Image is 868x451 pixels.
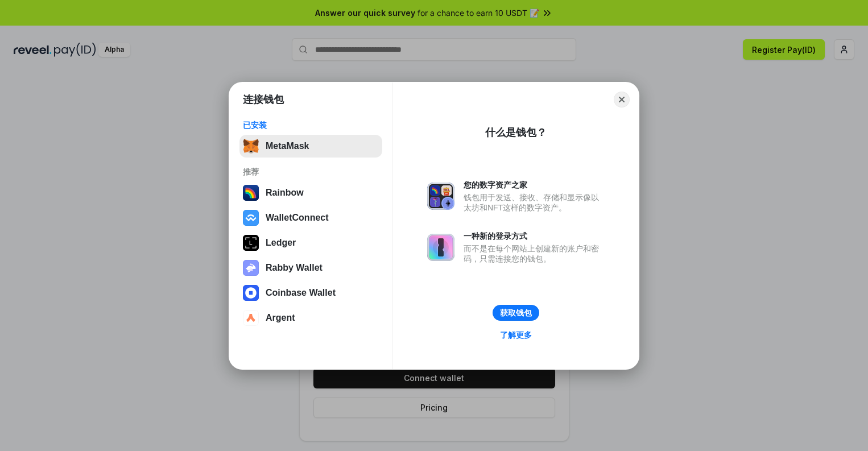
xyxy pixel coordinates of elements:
div: MetaMask [266,141,309,151]
img: svg+xml,%3Csvg%20width%3D%22120%22%20height%3D%22120%22%20viewBox%3D%220%200%20120%20120%22%20fil... [243,185,259,201]
div: 您的数字资产之家 [464,180,605,190]
button: MetaMask [239,135,382,158]
a: 了解更多 [493,328,539,342]
div: 钱包用于发送、接收、存储和显示像以太坊和NFT这样的数字资产。 [464,192,605,213]
img: svg+xml,%3Csvg%20width%3D%2228%22%20height%3D%2228%22%20viewBox%3D%220%200%2028%2028%22%20fill%3D... [243,285,259,301]
button: Rabby Wallet [239,256,382,279]
button: WalletConnect [239,206,382,229]
div: Rabby Wallet [266,263,323,273]
img: svg+xml,%3Csvg%20xmlns%3D%22http%3A%2F%2Fwww.w3.org%2F2000%2Fsvg%22%20width%3D%2228%22%20height%3... [243,235,259,251]
img: svg+xml,%3Csvg%20xmlns%3D%22http%3A%2F%2Fwww.w3.org%2F2000%2Fsvg%22%20fill%3D%22none%22%20viewBox... [427,183,454,210]
img: svg+xml,%3Csvg%20xmlns%3D%22http%3A%2F%2Fwww.w3.org%2F2000%2Fsvg%22%20fill%3D%22none%22%20viewBox... [427,234,454,261]
div: Coinbase Wallet [266,288,336,298]
button: Coinbase Wallet [239,282,382,304]
img: svg+xml,%3Csvg%20xmlns%3D%22http%3A%2F%2Fwww.w3.org%2F2000%2Fsvg%22%20fill%3D%22none%22%20viewBox... [243,260,259,276]
div: 已安装 [243,120,379,130]
div: 推荐 [243,167,379,177]
div: Rainbow [266,188,304,198]
button: Argent [239,307,382,329]
img: svg+xml,%3Csvg%20width%3D%2228%22%20height%3D%2228%22%20viewBox%3D%220%200%2028%2028%22%20fill%3D... [243,310,259,326]
div: Ledger [266,238,296,248]
button: 获取钱包 [493,305,539,321]
div: 了解更多 [500,330,532,340]
button: Ledger [239,231,382,254]
div: 而不是在每个网站上创建新的账户和密码，只需连接您的钱包。 [464,243,605,264]
button: Rainbow [239,181,382,204]
div: Argent [266,313,295,323]
h1: 连接钱包 [243,93,284,106]
div: 获取钱包 [500,308,532,318]
img: svg+xml,%3Csvg%20fill%3D%22none%22%20height%3D%2233%22%20viewBox%3D%220%200%2035%2033%22%20width%... [243,138,259,154]
div: WalletConnect [266,213,329,223]
button: Close [614,92,630,107]
div: 什么是钱包？ [485,126,547,139]
img: svg+xml,%3Csvg%20width%3D%2228%22%20height%3D%2228%22%20viewBox%3D%220%200%2028%2028%22%20fill%3D... [243,210,259,226]
div: 一种新的登录方式 [464,231,605,241]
